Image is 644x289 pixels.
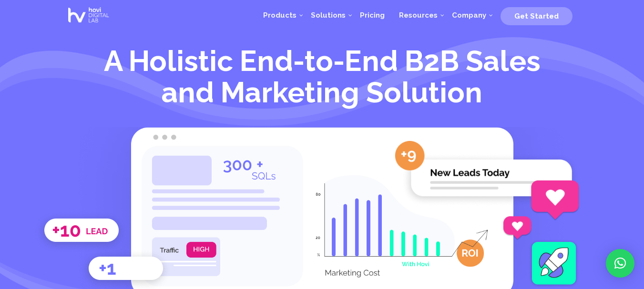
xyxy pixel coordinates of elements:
span: Solutions [311,11,346,20]
span: Products [263,11,296,20]
a: Get Started [501,8,572,22]
a: Pricing [353,1,392,30]
a: Company [445,1,493,30]
a: Resources [392,1,445,30]
img: b2b sales [528,237,580,287]
img: generate leads [502,180,580,240]
span: Get Started [514,12,559,20]
span: A Holistic End-to-End B2B Sales and Marketing Solution [104,44,541,109]
a: Solutions [304,1,353,30]
img: b2b marketing [394,137,580,202]
span: Resources [399,11,438,20]
span: Pricing [360,11,385,20]
span: Company [452,11,486,20]
a: Products [256,1,304,30]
